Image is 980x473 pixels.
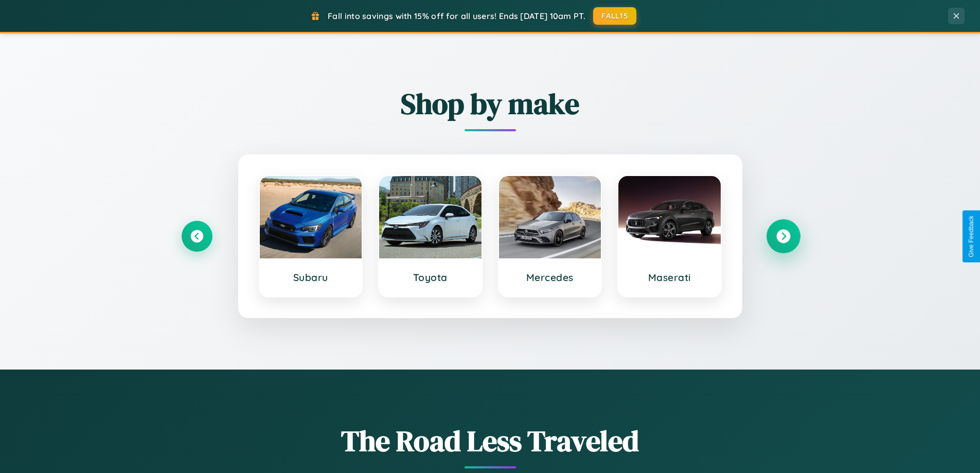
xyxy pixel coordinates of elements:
[270,271,352,284] h3: Subaru
[629,271,710,284] h3: Maserati
[968,216,975,257] div: Give Feedback
[328,11,585,21] span: Fall into savings with 15% off for all users! Ends [DATE] 10am PT.
[182,84,799,124] h2: Shop by make
[593,7,636,25] button: FALL15
[182,421,799,461] h1: The Road Less Traveled
[509,271,591,284] h3: Mercedes
[389,271,471,284] h3: Toyota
